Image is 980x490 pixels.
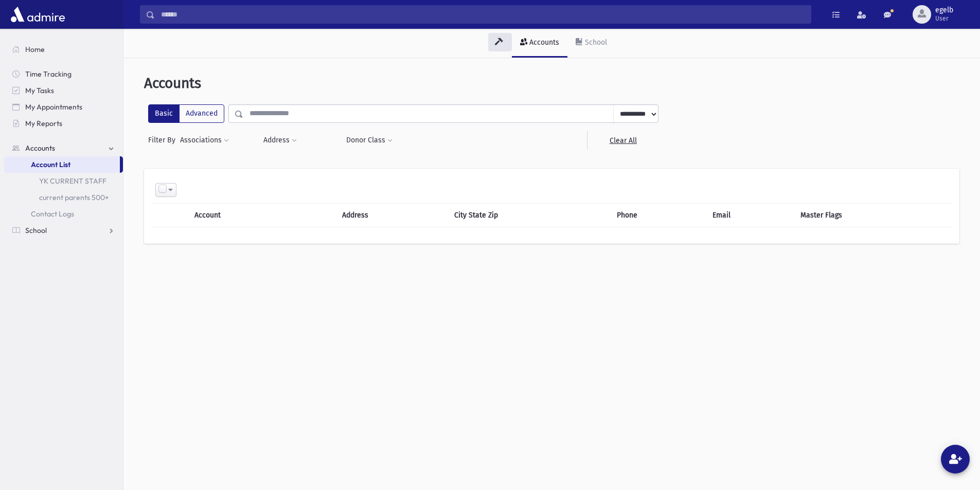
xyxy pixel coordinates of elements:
[448,203,611,227] th: City State Zip
[935,6,953,14] span: egelb
[583,38,607,47] div: School
[148,104,224,123] div: FilterModes
[263,131,297,150] button: Address
[31,160,70,169] span: Account List
[180,131,229,150] button: Associations
[512,29,567,58] a: Accounts
[148,135,180,146] span: Filter By
[346,131,393,150] button: Donor Class
[794,203,951,227] th: Master Flags
[4,140,123,156] a: Accounts
[31,209,74,219] span: Contact Logs
[25,119,62,128] span: My Reports
[25,102,82,112] span: My Appointments
[527,38,559,47] div: Accounts
[935,14,953,23] span: User
[567,29,615,58] a: School
[4,156,120,173] a: Account List
[25,45,45,54] span: Home
[188,203,300,227] th: Account
[25,143,55,153] span: Accounts
[179,104,224,123] label: Advanced
[4,222,123,239] a: School
[8,4,67,25] img: AdmirePro
[148,104,180,123] label: Basic
[155,5,811,24] input: Search
[611,203,706,227] th: Phone
[4,173,123,189] a: YK CURRENT STAFF
[4,82,123,99] a: My Tasks
[4,115,123,132] a: My Reports
[4,41,123,58] a: Home
[4,66,123,82] a: Time Tracking
[4,99,123,115] a: My Appointments
[25,69,72,79] span: Time Tracking
[25,226,47,235] span: School
[706,203,794,227] th: Email
[144,75,201,92] span: Accounts
[4,206,123,222] a: Contact Logs
[25,86,54,95] span: My Tasks
[336,203,448,227] th: Address
[4,189,123,206] a: current parents 500+
[587,131,658,150] a: Clear All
